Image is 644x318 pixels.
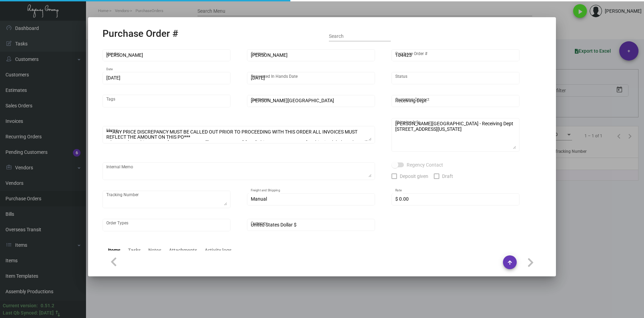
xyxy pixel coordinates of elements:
[251,196,267,202] span: Manual
[108,247,120,254] div: Items
[169,247,197,254] div: Attachments
[3,302,38,309] div: Current version:
[407,161,443,169] span: Regency Contact
[41,302,54,309] div: 0.51.2
[3,309,54,317] div: Last Qb Synced: [DATE]
[205,247,232,254] div: Activity logs
[103,28,178,40] h2: Purchase Order #
[148,247,161,254] div: Notes
[442,172,453,180] span: Draft
[400,172,428,180] span: Deposit given
[128,247,141,254] div: Tasks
